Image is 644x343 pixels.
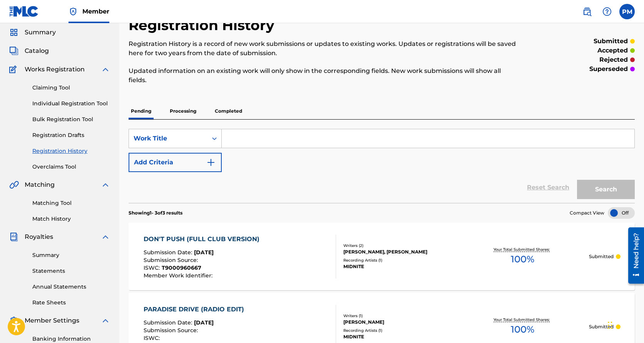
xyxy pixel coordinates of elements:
[144,235,263,244] div: DON'T PUSH (FULL CLUB VERSION)
[32,215,110,223] a: Match History
[582,7,592,16] img: search
[144,319,194,326] span: Submission Date :
[9,28,18,37] img: Summary
[570,210,604,216] span: Compact View
[144,272,214,279] span: Member Work Identifier :
[134,134,203,143] div: Work Title
[511,323,534,336] span: 100 %
[602,7,612,16] img: help
[589,64,628,74] p: superseded
[25,232,53,242] span: Royalties
[32,251,110,259] a: Summary
[608,314,612,337] div: Drag
[129,17,278,34] h2: Registration History
[129,153,222,172] button: Add Criteria
[606,306,644,343] iframe: Chat Widget
[9,46,18,56] img: Catalog
[343,263,456,270] div: MIDNITE
[343,328,456,333] div: Recording Artists ( 1 )
[206,158,216,167] img: 9d2ae6d4665cec9f34b9.svg
[32,163,110,171] a: Overclaims Tool
[493,317,552,323] p: Your Total Submitted Shares:
[194,249,214,256] span: [DATE]
[343,257,456,263] div: Recording Artists ( 1 )
[144,249,194,256] span: Submission Date :
[129,210,182,216] p: Showing 1 - 3 of 3 results
[9,180,19,189] img: Matching
[32,299,110,307] a: Rate Sheets
[32,131,110,139] a: Registration Drafts
[25,180,55,189] span: Matching
[25,65,85,74] span: Works Registration
[25,316,79,325] span: Member Settings
[343,243,456,248] div: Writers ( 2 )
[144,264,162,271] span: ISWC :
[129,223,635,290] a: DON'T PUSH (FULL CLUB VERSION)Submission Date:[DATE]Submission Source:ISWC:T9000960667Member Work...
[594,37,628,46] p: submitted
[9,46,49,56] a: CatalogCatalog
[32,115,110,123] a: Bulk Registration Tool
[101,316,110,325] img: expand
[599,4,615,19] div: Help
[194,319,214,326] span: [DATE]
[511,252,534,266] span: 100 %
[589,323,614,330] p: Submitted
[32,267,110,275] a: Statements
[144,305,248,314] div: PARADISE DRIVE (RADIO EDIT)
[101,65,110,74] img: expand
[144,327,200,334] span: Submission Source :
[579,4,595,19] a: Public Search
[25,28,56,37] span: Summary
[9,6,39,17] img: MLC Logo
[599,55,628,64] p: rejected
[25,46,49,56] span: Catalog
[129,66,519,85] p: Updated information on an existing work will only show in the corresponding fields. New work subm...
[343,319,456,326] div: [PERSON_NAME]
[32,84,110,92] a: Claiming Tool
[622,225,644,287] iframe: Resource Center
[343,248,456,255] div: [PERSON_NAME], [PERSON_NAME]
[129,39,519,58] p: Registration History is a record of new work submissions or updates to existing works. Updates or...
[597,46,628,55] p: accepted
[9,28,56,37] a: SummarySummary
[167,103,199,119] p: Processing
[619,4,635,19] div: User Menu
[343,313,456,319] div: Writers ( 1 )
[129,129,635,203] form: Search Form
[144,335,162,341] span: ISWC :
[82,7,109,16] span: Member
[101,232,110,242] img: expand
[9,232,18,242] img: Royalties
[32,100,110,108] a: Individual Registration Tool
[589,253,614,260] p: Submitted
[343,333,456,340] div: MIDNITE
[493,247,552,252] p: Your Total Submitted Shares:
[32,335,110,343] a: Banking Information
[162,264,201,271] span: T9000960667
[144,257,200,264] span: Submission Source :
[32,147,110,155] a: Registration History
[32,199,110,207] a: Matching Tool
[212,103,244,119] p: Completed
[9,65,19,74] img: Works Registration
[9,316,18,325] img: Member Settings
[129,103,154,119] p: Pending
[101,180,110,189] img: expand
[69,7,78,16] img: Top Rightsholder
[32,283,110,291] a: Annual Statements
